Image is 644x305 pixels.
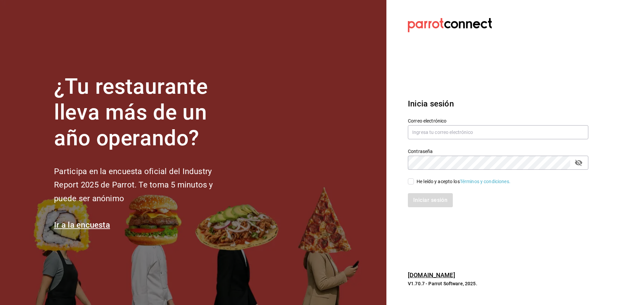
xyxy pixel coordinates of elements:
[54,74,235,151] h1: ¿Tu restaurante lleva más de un año operando?
[408,272,455,279] a: [DOMAIN_NAME]
[54,220,110,230] a: Ir a la encuesta
[408,98,588,110] h3: Inicia sesión
[408,280,588,287] p: V1.70.7 - Parrot Software, 2025.
[408,119,588,123] label: Correo electrónico
[408,149,588,154] label: Contraseña
[573,157,584,168] button: passwordField
[460,179,511,184] a: Términos y condiciones.
[408,125,588,139] input: Ingresa tu correo electrónico
[54,165,235,206] h2: Participa en la encuesta oficial del Industry Report 2025 de Parrot. Te toma 5 minutos y puede se...
[417,178,511,185] div: He leído y acepto los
